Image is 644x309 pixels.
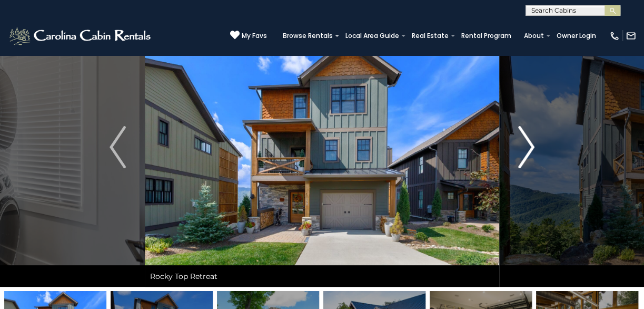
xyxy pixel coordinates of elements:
img: mail-regular-white.png [626,31,636,41]
a: Browse Rentals [278,28,338,43]
span: My Favs [242,31,267,41]
img: White-1-2.png [8,25,154,46]
button: Previous [91,7,145,287]
a: Rental Program [456,28,517,43]
a: Real Estate [407,28,454,43]
img: arrow [518,126,534,168]
a: About [519,28,549,43]
img: arrow [110,126,125,168]
a: Local Area Guide [340,28,404,43]
img: phone-regular-white.png [609,31,620,41]
a: Owner Login [551,28,601,43]
div: Rocky Top Retreat [145,266,499,287]
a: My Favs [230,30,267,41]
button: Next [499,7,553,287]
